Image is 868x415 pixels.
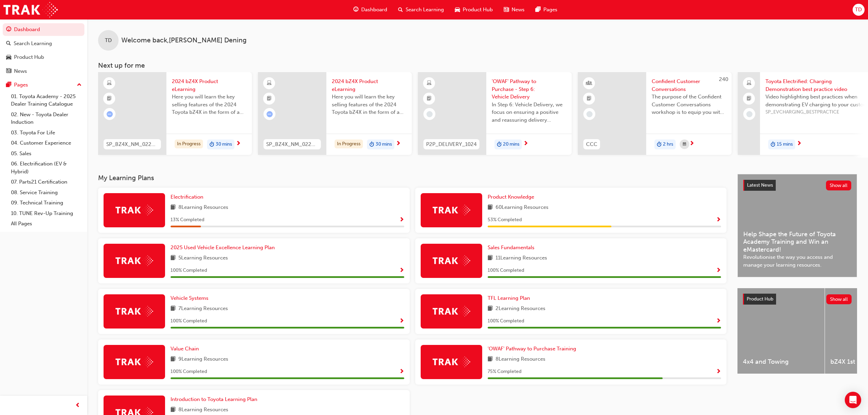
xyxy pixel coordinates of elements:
[121,37,247,44] span: Welcome back , [PERSON_NAME] Dening
[427,79,432,88] span: learningResourceType_ELEARNING-icon
[8,187,84,198] a: 08. Service Training
[267,79,272,88] span: learningResourceType_ELEARNING-icon
[716,266,721,275] button: Show Progress
[171,406,176,414] span: book-icon
[178,254,228,263] span: 5 Learning Resources
[496,203,548,212] span: 60 Learning Resources
[488,267,524,275] span: 100 % Completed
[433,205,470,215] img: Trak
[488,244,534,251] span: Sales Fundamentals
[689,141,694,147] span: next-icon
[488,216,522,224] span: 53 % Completed
[771,140,775,149] span: duration-icon
[171,294,211,302] a: Vehicle Systems
[488,294,533,302] a: TFL Learning Plan
[267,111,273,117] span: learningRecordVerb_ATTEMPT-icon
[116,306,153,317] img: Trak
[75,401,80,410] span: prev-icon
[716,317,721,325] button: Show Progress
[586,111,593,117] span: learningRecordVerb_NONE-icon
[98,174,727,182] h3: My Learning Plans
[77,81,82,90] span: up-icon
[332,93,406,116] span: Here you will learn the key selling features of the 2024 Toyota bZ4X in the form of a virtual 6-p...
[496,254,547,263] span: 11 Learning Resources
[743,180,851,191] a: Latest NewsShow all
[683,140,686,149] span: calendar-icon
[747,182,773,188] span: Latest News
[178,355,228,364] span: 9 Learning Resources
[399,317,404,325] button: Show Progress
[172,78,246,93] span: 2024 bZ4X Product eLearning
[105,37,112,44] span: TD
[8,218,84,229] a: All Pages
[586,140,597,148] span: CCC
[3,2,58,17] img: Trak
[6,41,11,47] span: search-icon
[258,72,412,155] a: SP_BZ4X_NM_0224_EL012024 bZ4X Product eLearningHere you will learn the key selling features of th...
[418,72,572,155] a: P2P_DELIVERY_1024'OWAF' Pathway to Purchase - Step 6: Vehicle DeliveryIn Step 6: Vehicle Delivery...
[266,140,318,148] span: SP_BZ4X_NM_0224_EL01
[737,288,825,374] a: 4x4 and Towing
[8,159,84,177] a: 06. Electrification (EV & Hybrid)
[488,355,493,364] span: book-icon
[3,23,84,36] a: Dashboard
[8,148,84,159] a: 05. Sales
[535,5,541,14] span: pages-icon
[455,5,460,14] span: car-icon
[855,6,862,14] span: TD
[492,78,566,101] span: 'OWAF' Pathway to Purchase - Step 6: Vehicle Delivery
[399,216,404,224] button: Show Progress
[426,111,433,117] span: learningRecordVerb_NONE-icon
[530,3,563,17] a: pages-iconPages
[399,266,404,275] button: Show Progress
[171,346,199,352] span: Value Chain
[8,138,84,148] a: 04. Customer Experience
[657,140,662,149] span: duration-icon
[503,140,519,148] span: 20 mins
[777,140,793,148] span: 15 mins
[826,180,852,190] button: Show all
[171,305,176,313] span: book-icon
[652,78,726,93] span: Confident Customer Conversations
[171,355,176,364] span: book-icon
[376,140,392,148] span: 30 mins
[106,140,158,148] span: SP_BZ4X_NM_0224_EL01
[87,62,868,69] h3: Next up for me
[488,203,493,212] span: book-icon
[171,194,203,200] span: Electrification
[492,101,566,124] span: In Step 6: Vehicle Delivery, we focus on ensuring a positive and reassuring delivery experience f...
[398,5,403,14] span: search-icon
[716,367,721,376] button: Show Progress
[171,396,260,403] a: Introduction to Toyota Learning Plan
[716,217,721,223] span: Show Progress
[332,78,406,93] span: 2024 bZ4X Product eLearning
[369,140,374,149] span: duration-icon
[335,139,363,149] div: In Progress
[8,128,84,138] a: 03. Toyota For Life
[8,198,84,208] a: 09. Technical Training
[488,305,493,313] span: book-icon
[175,139,203,149] div: In Progress
[6,68,11,75] span: news-icon
[826,294,852,304] button: Show all
[497,140,502,149] span: duration-icon
[652,93,726,116] span: The purpose of the Confident Customer Conversations workshop is to equip you with tools to commun...
[171,216,204,224] span: 13 % Completed
[587,94,592,103] span: booktick-icon
[178,406,228,414] span: 8 Learning Resources
[433,357,470,367] img: Trak
[107,94,112,103] span: booktick-icon
[171,396,257,402] span: Introduction to Toyota Learning Plan
[663,140,673,148] span: 2 hrs
[172,93,246,116] span: Here you will learn the key selling features of the 2024 Toyota bZ4X in the form of a virtual 6-p...
[543,6,557,14] span: Pages
[8,208,84,219] a: 10. TUNE Rev-Up Training
[743,253,851,269] span: Revolutionise the way you access and manage your learning resources.
[743,294,852,305] a: Product HubShow all
[171,317,207,325] span: 100 % Completed
[3,37,84,50] a: Search Learning
[236,141,241,147] span: next-icon
[747,296,773,302] span: Product Hub
[587,79,592,88] span: learningResourceType_INSTRUCTOR_LED-icon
